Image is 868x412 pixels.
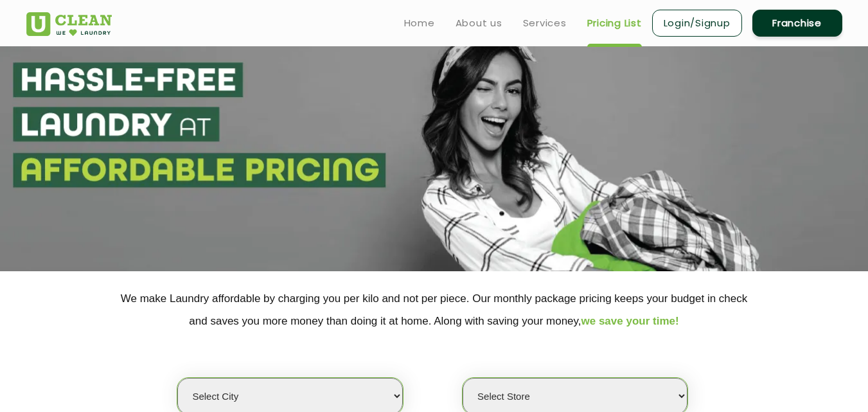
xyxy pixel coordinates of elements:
[652,10,742,37] a: Login/Signup
[523,15,567,31] a: Services
[26,287,842,332] p: We make Laundry affordable by charging you per kilo and not per piece. Our monthly package pricin...
[587,15,642,31] a: Pricing List
[752,10,842,37] a: Franchise
[456,15,502,31] a: About us
[26,12,112,36] img: UClean Laundry and Dry Cleaning
[581,315,679,327] span: we save your time!
[404,15,435,31] a: Home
